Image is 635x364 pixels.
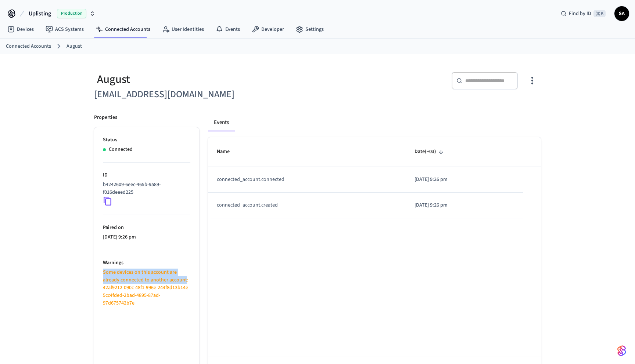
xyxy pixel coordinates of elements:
p: Properties [94,114,117,121]
p: b4242609-6eec-465b-9a89-f016deeed225 [103,181,187,196]
a: Connected Accounts [90,23,156,36]
p: Connected [109,146,133,153]
a: User Identities [156,23,210,36]
td: connected_account.connected [208,167,406,193]
h6: [EMAIL_ADDRESS][DOMAIN_NAME] [94,87,313,102]
span: Find by ID [569,10,591,17]
td: connected_account.created [208,193,406,218]
div: August [94,72,313,87]
p: ID [103,171,190,179]
span: ⌘ K [593,10,606,17]
table: sticky table [208,137,541,218]
p: Warnings [103,259,190,267]
a: Events [210,23,246,36]
p: [DATE] 9:26 pm [415,201,514,209]
button: SA [614,6,629,21]
span: Production [57,9,86,18]
a: August [67,43,82,50]
p: [DATE] 9:26 pm [415,176,514,183]
p: Some devices on this account are already connected to another account: 42af9212-090c-48f1-996e-24... [103,269,190,307]
p: Status [103,136,190,144]
div: connected account tabs [208,114,541,131]
p: [DATE] 9:26 pm [103,233,190,241]
span: SA [615,7,628,20]
img: SeamLogoGradient.69752ec5.svg [617,345,626,357]
span: Name [217,146,239,157]
div: Find by ID⌘ K [555,7,611,20]
span: Date(+03) [415,146,446,157]
a: ACS Systems [40,23,90,36]
a: Devices [1,23,40,36]
a: Settings [290,23,330,36]
span: Uplisting [29,9,51,18]
button: Events [208,114,235,131]
p: Paired on [103,224,190,232]
a: Developer [246,23,290,36]
a: Connected Accounts [6,43,51,50]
